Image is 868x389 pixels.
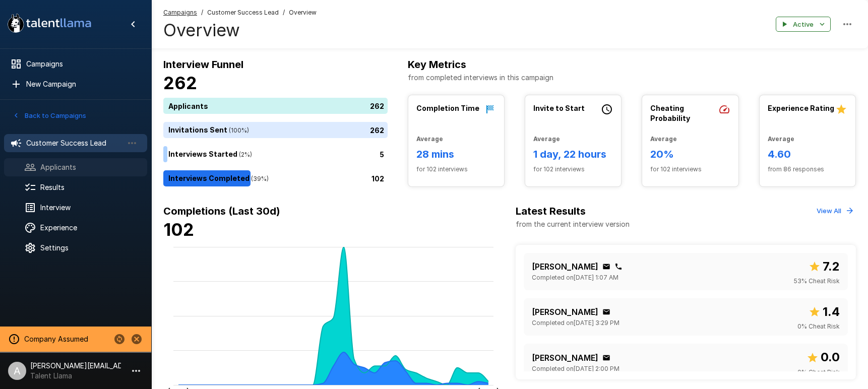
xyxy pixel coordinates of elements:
[533,146,613,162] h6: 1 day, 22 hours
[768,104,834,112] b: Experience Rating
[614,263,623,271] div: Click to copy
[371,173,384,184] p: 102
[794,276,840,286] span: 53 % Cheat Risk
[416,104,479,112] b: Completion Time
[532,306,598,318] p: [PERSON_NAME]
[532,273,618,283] span: Completed on [DATE] 1:07 AM
[408,58,466,71] b: Key Metrics
[163,20,317,41] h4: Overview
[823,259,840,274] b: 7.2
[533,104,585,112] b: Invite to Start
[768,164,847,174] span: from 86 responses
[370,101,384,111] p: 262
[650,146,730,162] h6: 20%
[163,219,194,240] b: 102
[776,17,831,32] button: Active
[532,318,619,328] span: Completed on [DATE] 3:29 PM
[650,135,677,143] b: Average
[416,135,443,143] b: Average
[370,125,384,136] p: 262
[602,354,610,362] div: Click to copy
[516,219,630,229] p: from the current interview version
[380,149,384,160] p: 5
[163,205,280,217] b: Completions (Last 30d)
[163,9,197,16] u: Campaigns
[532,364,619,374] span: Completed on [DATE] 2:00 PM
[207,8,279,18] span: Customer Success Lead
[809,257,840,276] span: Overall score out of 10
[416,146,496,162] h6: 28 mins
[289,8,317,18] span: Overview
[602,263,610,271] div: Click to copy
[809,302,840,321] span: Overall score out of 10
[163,73,197,93] b: 262
[821,350,840,364] b: 0.0
[602,308,610,316] div: Click to copy
[823,304,840,319] b: 1.4
[807,348,840,367] span: Overall score out of 10
[163,58,243,71] b: Interview Funnel
[650,104,690,122] b: Cheating Probability
[797,367,840,377] span: 0 % Cheat Risk
[416,164,496,174] span: for 102 interviews
[532,352,598,364] p: [PERSON_NAME]
[516,205,586,217] b: Latest Results
[201,8,203,18] span: /
[797,321,840,332] span: 0 % Cheat Risk
[533,135,560,143] b: Average
[532,261,598,273] p: [PERSON_NAME]
[533,164,613,174] span: for 102 interviews
[814,203,856,219] button: View All
[650,164,730,174] span: for 102 interviews
[768,146,847,162] h6: 4.60
[768,135,794,143] b: Average
[408,73,856,83] p: from completed interviews in this campaign
[283,8,285,18] span: /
